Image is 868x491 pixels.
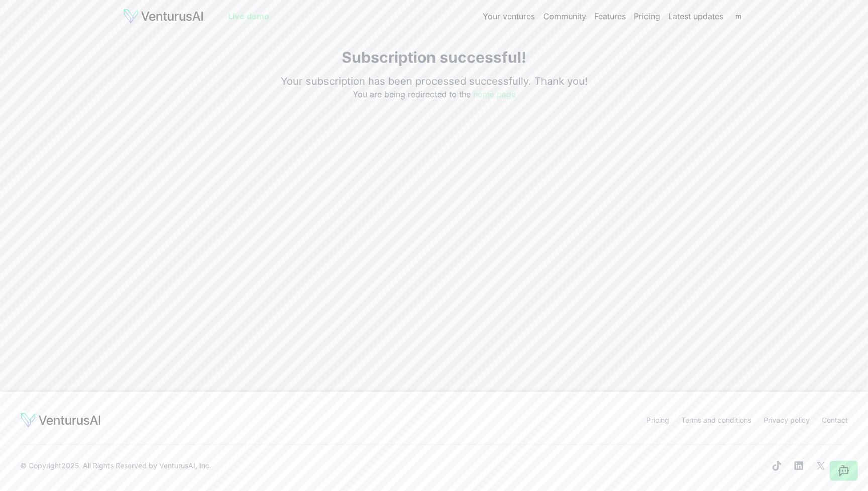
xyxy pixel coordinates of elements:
a: Terms and conditions [681,416,751,424]
a: Features [594,10,626,22]
a: Privacy policy [764,416,810,424]
a: Latest updates [668,10,723,22]
h1: Subscription successful! [281,48,588,66]
button: m [731,9,745,23]
a: Your ventures [483,10,535,22]
span: You are being redirected to the [353,89,516,100]
a: Pricing [646,416,669,424]
a: Live demo [228,10,269,22]
a: VenturusAI, Inc [159,461,209,470]
span: m [730,8,746,24]
a: home page [473,89,516,100]
p: Your subscription has been processed successfully. Thank you! [281,74,588,88]
a: Contact [822,416,848,424]
span: © Copyright 2025 . All Rights Reserved by . [20,461,211,471]
img: logo [20,412,101,428]
img: logo [123,8,204,24]
a: Pricing [634,10,660,22]
a: Community [543,10,586,22]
